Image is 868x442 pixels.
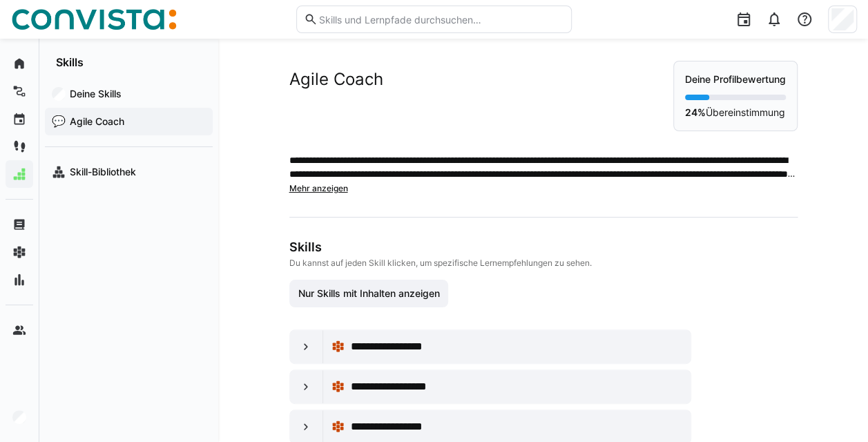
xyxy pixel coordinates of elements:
h2: Agile Coach [289,69,383,90]
input: Skills und Lernpfade durchsuchen… [318,13,564,26]
p: Du kannst auf jeden Skill klicken, um spezifische Lernempfehlungen zu sehen. [289,258,773,269]
p: Deine Profilbewertung [685,73,786,86]
button: Nur Skills mit Inhalten anzeigen [289,280,449,307]
strong: 24% [685,106,706,118]
span: Mehr anzeigen [289,183,348,193]
div: 💬 [52,114,66,128]
span: Agile Coach [68,115,206,128]
h3: Skills [289,240,773,255]
span: Nur Skills mit Inhalten anzeigen [296,287,441,300]
p: Übereinstimmung [685,106,786,119]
